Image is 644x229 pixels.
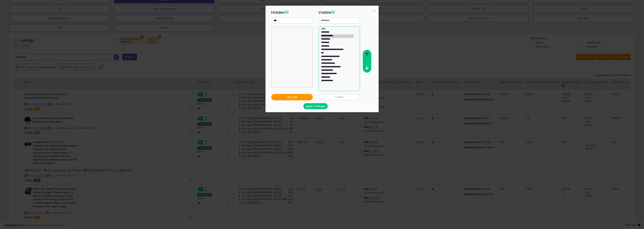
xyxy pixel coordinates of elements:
[373,8,376,13] span: ×
[271,10,313,15] h3: Hidden
[271,94,313,100] button: Show
[319,10,360,15] h3: Visible
[303,103,328,109] button: Apply Changes
[319,94,360,100] button: Hide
